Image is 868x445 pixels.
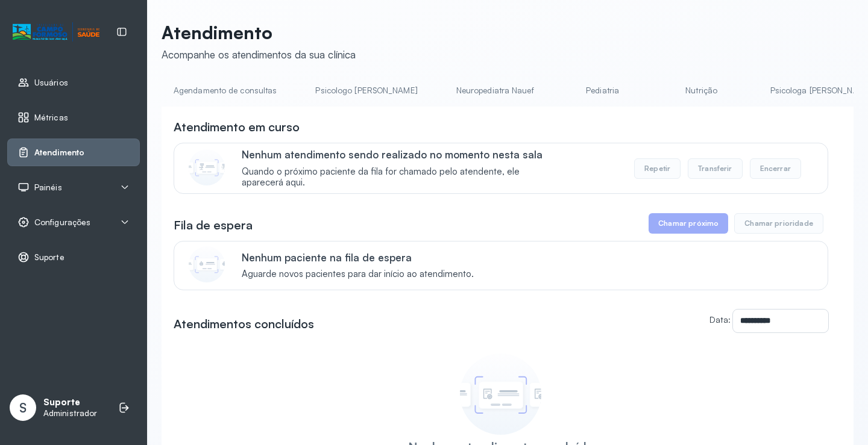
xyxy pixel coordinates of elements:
a: Neuropediatra Nauef [444,81,546,101]
button: Transferir [688,158,743,179]
span: Métricas [34,113,68,123]
h3: Atendimento em curso [174,119,300,135]
img: Imagem de CalloutCard [189,246,225,282]
h3: Fila de espera [174,217,253,234]
span: Quando o próximo paciente da fila for chamado pelo atendente, ele aparecerá aqui. [242,166,561,189]
p: Suporte [43,397,97,408]
a: Psicologo [PERSON_NAME] [303,81,429,101]
h3: Atendimentos concluídos [174,316,314,332]
label: Data: [709,314,731,325]
span: Painéis [34,182,62,193]
span: Atendimento [34,148,84,158]
p: Administrador [43,408,97,419]
a: Métricas [17,111,130,123]
span: Aguarde novos pacientes para dar início ao atendimento. [242,269,474,280]
span: Configurações [34,217,90,228]
p: Nenhum atendimento sendo realizado no momento nesta sala [242,148,561,161]
a: Nutrição [659,81,744,101]
img: Imagem de empty state [460,353,541,435]
p: Atendimento [162,22,356,43]
button: Encerrar [750,158,801,179]
img: Logotipo do estabelecimento [13,22,99,42]
img: Imagem de CalloutCard [189,149,225,185]
p: Nenhum paciente na fila de espera [242,251,474,264]
a: Usuários [17,76,130,89]
a: Agendamento de consultas [162,81,289,101]
a: Pediatria [561,81,645,101]
span: Suporte [34,252,64,263]
button: Repetir [634,158,681,179]
button: Chamar prioridade [734,213,823,234]
span: Usuários [34,78,68,88]
button: Chamar próximo [649,213,728,234]
div: Acompanhe os atendimentos da sua clínica [162,48,356,61]
a: Atendimento [17,146,130,158]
